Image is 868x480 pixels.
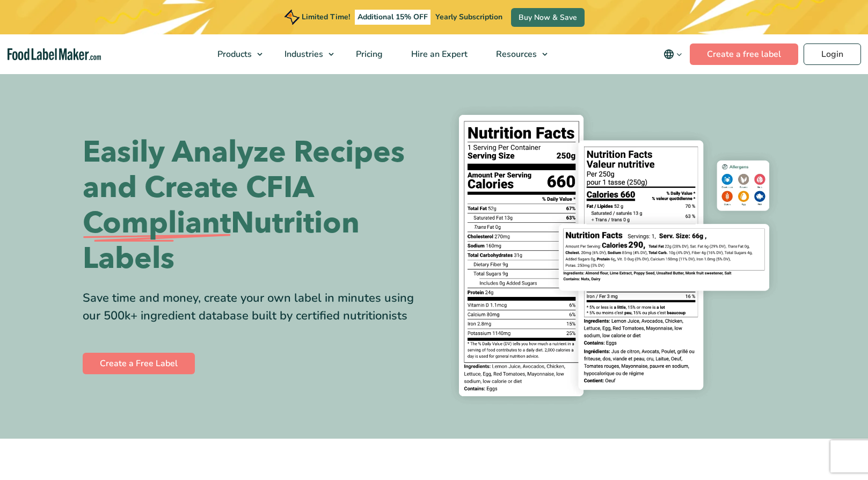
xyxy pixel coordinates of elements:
span: Resources [493,48,538,60]
a: Hire an Expert [397,34,479,74]
span: Products [214,48,253,60]
span: Industries [281,48,324,60]
a: Products [203,34,268,74]
span: Pricing [353,48,384,60]
a: Create a Free Label [83,353,195,374]
span: Compliant [83,206,231,241]
a: Pricing [342,34,395,74]
a: Login [804,43,861,65]
span: Limited Time! [302,12,350,22]
a: Resources [482,34,553,74]
a: Create a free label [690,43,798,65]
a: Buy Now & Save [511,8,585,27]
a: Industries [271,34,339,74]
h1: Easily Analyze Recipes and Create CFIA Nutrition Labels [83,135,426,277]
span: Yearly Subscription [435,12,502,22]
span: Additional 15% OFF [355,10,431,25]
div: Save time and money, create your own label in minutes using our 500k+ ingredient database built b... [83,289,426,325]
span: Hire an Expert [408,48,469,60]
